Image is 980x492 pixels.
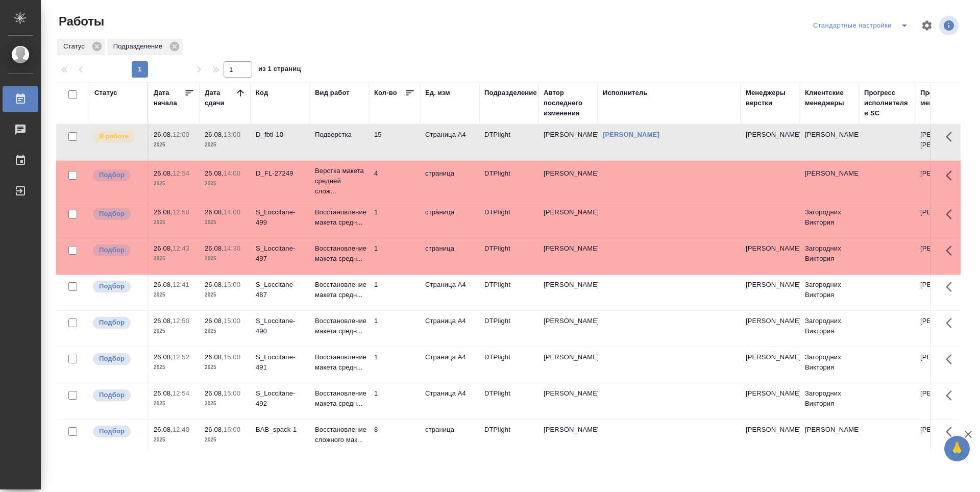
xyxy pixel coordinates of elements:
[92,243,142,257] div: Можно подбирать исполнителей
[173,353,189,361] p: 12:52
[369,163,420,199] td: 4
[256,168,305,179] div: D_FL-27249
[224,353,240,361] p: 15:00
[315,425,364,445] p: Восстановление сложного мак...
[746,316,795,326] p: [PERSON_NAME]
[538,311,598,347] td: [PERSON_NAME]
[800,202,859,238] td: Загородних Виктория
[915,275,974,310] td: [PERSON_NAME]
[154,254,194,264] p: 2025
[256,316,305,336] div: S_Loccitane-490
[56,13,104,30] span: Работы
[939,16,961,35] span: Посмотреть информацию
[420,275,479,310] td: Страница А4
[315,130,364,140] p: Подверстка
[369,238,420,274] td: 1
[800,125,859,160] td: [PERSON_NAME]
[154,326,194,336] p: 2025
[258,63,301,78] span: из 1 страниц
[315,316,364,336] p: Восстановление макета средн...
[205,88,235,108] div: Дата сдачи
[811,17,915,34] div: split button
[915,383,974,419] td: [PERSON_NAME]
[154,317,173,325] p: 26.08,
[224,244,240,252] p: 14:30
[746,352,795,362] p: [PERSON_NAME]
[915,347,974,383] td: [PERSON_NAME]
[205,131,224,138] p: 26.08,
[479,275,538,310] td: DTPlight
[369,383,420,419] td: 1
[538,202,598,238] td: [PERSON_NAME]
[425,88,450,98] div: Ед. изм
[369,275,420,310] td: 1
[205,362,246,373] p: 2025
[205,254,246,264] p: 2025
[420,420,479,455] td: страница
[205,217,246,228] p: 2025
[315,166,364,196] p: Верстка макета средней слож...
[940,163,964,188] button: Здесь прячутся важные кнопки
[805,88,854,108] div: Клиентские менеджеры
[603,131,659,138] a: [PERSON_NAME]
[538,163,598,199] td: [PERSON_NAME]
[205,399,246,409] p: 2025
[920,130,969,150] p: [PERSON_NAME], [PERSON_NAME]
[479,125,538,160] td: DTPlight
[256,388,305,409] div: S_Loccitane-492
[205,244,224,252] p: 26.08,
[746,243,795,254] p: [PERSON_NAME]
[940,125,964,149] button: Здесь прячутся важные кнопки
[479,420,538,455] td: DTPlight
[173,281,189,288] p: 12:41
[940,311,964,335] button: Здесь прячутся важные кнопки
[369,420,420,455] td: 8
[315,388,364,409] p: Восстановление макета средн...
[915,238,974,274] td: [PERSON_NAME]
[746,280,795,290] p: [PERSON_NAME]
[940,383,964,408] button: Здесь прячутся важные кнопки
[205,140,246,150] p: 2025
[538,383,598,419] td: [PERSON_NAME]
[224,208,240,216] p: 14:00
[57,39,105,55] div: Статус
[113,41,166,52] p: Подразделение
[315,352,364,373] p: Восстановление макета средн...
[538,420,598,455] td: [PERSON_NAME]
[99,131,129,141] p: В работе
[154,426,173,433] p: 26.08,
[256,280,305,300] div: S_Loccitane-487
[154,290,194,300] p: 2025
[154,179,194,189] p: 2025
[92,425,142,438] div: Можно подбирать исполнителей
[800,383,859,419] td: Загородних Виктория
[800,347,859,383] td: Загородних Виктория
[256,207,305,228] div: S_Loccitane-499
[369,125,420,160] td: 15
[256,352,305,373] div: S_Loccitane-491
[92,130,142,143] div: Исполнитель выполняет работу
[92,352,142,366] div: Можно подбирать исполнителей
[154,131,173,138] p: 26.08,
[920,88,969,108] div: Проектные менеджеры
[173,169,189,177] p: 12:54
[915,420,974,455] td: [PERSON_NAME]
[205,281,224,288] p: 26.08,
[107,39,183,55] div: Подразделение
[99,317,125,328] p: Подбор
[544,88,593,118] div: Автор последнего изменения
[224,317,240,325] p: 15:00
[915,311,974,347] td: [PERSON_NAME]
[864,88,910,118] div: Прогресс исполнителя в SC
[92,168,142,182] div: Можно подбирать исполнителей
[92,207,142,221] div: Можно подбирать исполнителей
[484,88,537,98] div: Подразделение
[538,275,598,310] td: [PERSON_NAME]
[420,163,479,199] td: страница
[800,311,859,347] td: Загородних Виктория
[173,244,189,252] p: 12:43
[99,209,125,219] p: Подбор
[746,130,795,140] p: [PERSON_NAME]
[940,347,964,372] button: Здесь прячутся важные кнопки
[940,238,964,263] button: Здесь прячутся важные кнопки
